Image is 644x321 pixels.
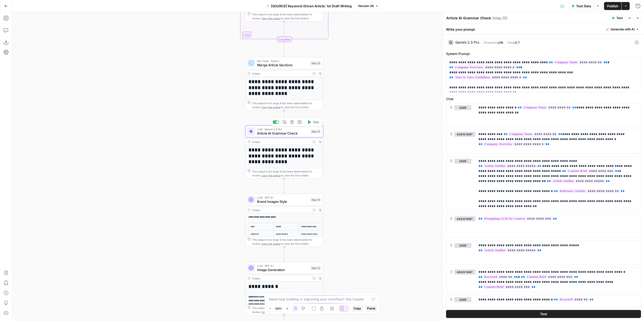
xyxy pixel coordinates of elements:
span: Copy [353,306,361,311]
button: user [454,105,471,110]
button: Publish [604,2,621,10]
span: Merge Article Sections [257,62,308,68]
span: Test [540,311,547,316]
span: LLM · Gemini 2.5 Pro [257,127,308,131]
div: assistant [446,214,471,237]
label: Chat [446,96,641,101]
div: assistant [446,130,471,153]
span: Copy the output [261,242,280,245]
button: [SOURCE] Keyword-Driven Article: 1st Draft Writing [263,2,355,10]
div: Step 12 [310,266,321,270]
span: Copy the output [261,310,280,313]
button: user [454,297,471,302]
span: Brand Images Style [257,199,308,204]
div: Step 15 [310,129,321,134]
div: Output [252,72,309,76]
span: LLM · GPT-4.1 [257,264,308,268]
button: Paste [365,305,377,312]
span: | [503,40,507,45]
div: Write your prompt [443,24,644,34]
span: Version 38 [358,4,374,8]
button: Test [610,15,625,21]
div: user [446,295,471,318]
div: Step 10 [310,61,321,66]
button: Version 38 [356,3,381,9]
button: user [454,159,471,164]
span: Article AI Grammar Check [257,131,308,136]
span: LLM · GPT-4.1 [257,196,308,200]
button: assistant [454,270,475,275]
div: This output is too large & has been abbreviated for review. to view the full content. [252,169,321,177]
button: Generate with AI [604,26,641,33]
g: Edge from step_13 to step_12 [284,247,285,262]
button: user [454,243,471,248]
span: Publish [607,4,618,9]
textarea: Article AI Grammar Check [446,16,491,21]
div: user [446,103,471,126]
span: ON [499,41,503,44]
div: user [446,241,471,264]
div: This output is too large & has been abbreviated for review. to view the full content. [252,238,321,246]
div: assistant [446,268,471,292]
span: 100% [275,306,282,310]
div: This output is too large & has been abbreviated for review. to view the full content. [252,306,321,314]
span: | [481,40,484,45]
div: Step 13 [310,198,321,202]
span: Run Code · Python [257,59,308,63]
span: Copy the output [261,17,280,20]
div: This output is too large & has been abbreviated for review. to view the full content. [252,12,321,20]
span: [SOURCE] Keyword-Driven Article: 1st Draft Writing [271,4,352,9]
span: Generate with AI [611,27,634,32]
span: ( step_15 ) [492,16,507,21]
div: This output is too large & has been abbreviated for review. to view the full content. [252,101,321,109]
div: user [446,157,471,211]
button: assistant [454,216,475,221]
button: Copy [351,305,363,312]
button: assistant [454,132,475,137]
span: Copy the output [261,106,280,109]
label: System Prompt [446,51,641,56]
span: Streaming [484,41,499,44]
span: Test [616,16,623,20]
span: Paste [367,306,375,311]
span: Image Generation [257,267,308,272]
div: Output [252,276,309,280]
div: Complete [245,37,323,42]
span: 0.7 [515,41,520,44]
div: Gemini 2.5 Pro [455,41,479,44]
g: Edge from step_15 to step_13 [284,178,285,193]
div: Complete [277,37,292,42]
span: Copy the output [261,174,280,177]
g: Edge from step_8-iteration-end to step_10 [284,42,285,57]
div: Output [252,140,309,144]
button: Test Data [568,2,594,10]
div: Output [252,208,309,212]
span: Test Data [576,4,591,9]
span: Temp [507,41,515,44]
g: Edge from step_10 to step_15 [284,110,285,125]
button: Test [446,310,641,318]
